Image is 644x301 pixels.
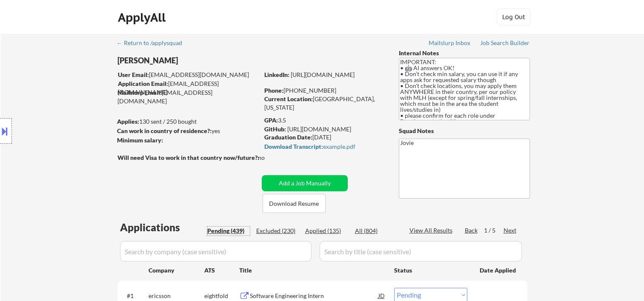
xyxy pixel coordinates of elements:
[264,143,323,150] strong: Download Transcript:
[263,194,326,213] button: Download Resume
[291,71,355,78] a: [URL][DOMAIN_NAME]
[204,292,239,300] div: eightfold
[480,266,517,275] div: Date Applied
[465,226,478,235] div: Back
[149,292,204,300] div: ericsson
[264,95,385,111] div: [GEOGRAPHIC_DATA], [US_STATE]
[258,153,282,162] div: no
[504,226,517,235] div: Next
[320,241,522,261] input: Search by title (case sensitive)
[355,227,398,235] div: All (804)
[264,71,289,78] strong: LinkedIn:
[117,154,259,161] strong: Will need Visa to work in that country now/future?:
[264,125,286,133] strong: GitHub:
[117,55,292,66] div: [PERSON_NAME]
[118,10,168,25] div: ApplyAll
[480,40,530,48] a: Job Search Builder
[264,133,312,141] strong: Graduation Date:
[264,86,385,95] div: [PHONE_NUMBER]
[480,40,530,46] div: Job Search Builder
[120,241,312,261] input: Search by company (case sensitive)
[256,227,299,235] div: Excluded (230)
[120,222,204,233] div: Applications
[409,226,455,235] div: View All Results
[117,127,212,134] strong: Can work in country of residence?:
[118,80,259,96] div: [EMAIL_ADDRESS][DOMAIN_NAME]
[118,71,259,79] div: [EMAIL_ADDRESS][DOMAIN_NAME]
[305,227,348,235] div: Applied (135)
[127,292,142,300] div: #1
[287,125,351,133] a: [URL][DOMAIN_NAME]
[264,144,383,150] div: example.pdf
[117,88,259,105] div: [EMAIL_ADDRESS][DOMAIN_NAME]
[399,49,530,57] div: Internal Notes
[117,117,259,126] div: 130 sent / 250 bought
[264,116,386,125] div: 3.5
[149,266,204,275] div: Company
[117,127,256,135] div: yes
[264,87,283,94] strong: Phone:
[250,292,378,300] div: Software Engineering Intern
[239,266,386,275] div: Title
[429,40,471,48] a: Mailslurp Inbox
[264,95,313,102] strong: Current Location:
[207,227,250,235] div: Pending (439)
[484,226,504,235] div: 1 / 5
[117,40,190,46] div: ← Return to /applysquad
[264,133,385,142] div: [DATE]
[264,143,383,152] a: Download Transcript:example.pdf
[429,40,471,46] div: Mailslurp Inbox
[394,262,467,278] div: Status
[204,266,239,275] div: ATS
[262,175,348,191] button: Add a Job Manually
[117,40,190,48] a: ← Return to /applysquad
[497,9,531,26] button: Log Out
[399,127,530,135] div: Squad Notes
[264,116,278,124] strong: GPA:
